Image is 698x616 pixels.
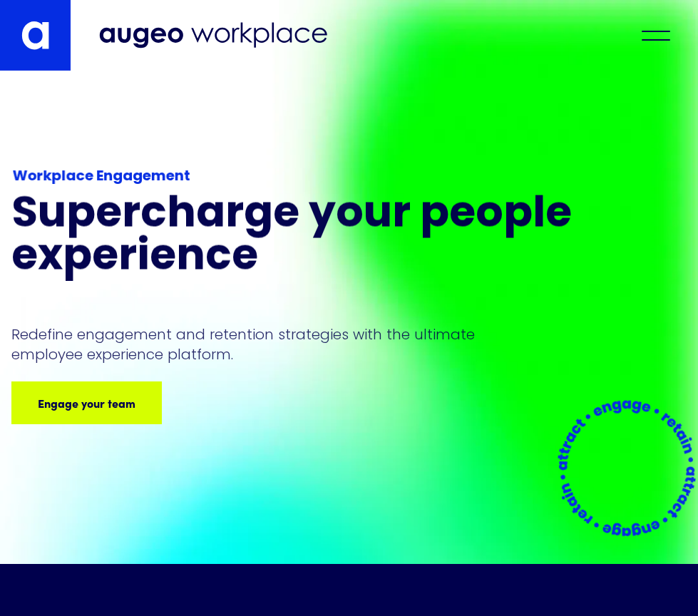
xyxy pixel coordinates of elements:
a: Engage your team [11,381,162,424]
div: menu [631,20,681,51]
div: Workplace Engagement [13,166,627,188]
h1: Supercharge your people experience [11,194,627,279]
img: Augeo Workplace business unit full logo in mignight blue. [99,22,327,48]
p: Redefine engagement and retention strategies with the ultimate employee experience platform. [11,324,502,364]
img: Augeo's "a" monogram decorative logo in white. [21,21,50,50]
